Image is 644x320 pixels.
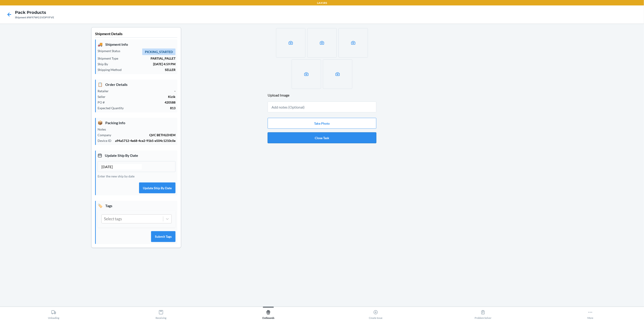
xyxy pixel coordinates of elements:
[98,100,108,105] p: PO #
[115,138,175,143] p: a94a5712-4e68-4ce2-91b5-e504c1210c0e
[98,62,112,66] p: Ship By
[268,92,376,98] header: Upload Image
[98,48,124,53] p: Shipment Status
[109,94,175,99] p: Kizik
[115,133,175,137] p: QVC BETHLEHEM
[48,308,59,319] div: Unloading
[142,48,175,55] span: PICKING_STARTED
[98,81,175,87] p: Order Details
[537,307,644,319] button: More
[104,216,122,222] div: Select tags
[112,62,175,66] p: [DATE] 4:59 PM
[268,132,376,143] button: Close Task
[98,138,115,143] p: Device ID
[98,94,109,99] p: Seller
[122,56,175,61] p: PARTIAL_PALLET
[98,67,125,72] p: Shipping Method
[98,106,127,110] p: Expected Quantity
[322,307,429,319] button: Create Issue
[139,182,175,193] button: Update Ship By Date
[112,89,175,93] p: -
[215,307,322,319] button: Outbounds
[15,10,54,15] h4: Pack Products
[98,152,175,158] p: Update Ship By Date
[98,203,103,209] span: 🏷️
[98,89,112,93] p: Retailer
[125,67,175,72] p: SELLER
[98,81,103,87] span: 📋
[98,56,122,61] p: Shipment Type
[98,127,110,132] p: Notes
[156,308,166,319] div: Receiving
[268,102,376,112] input: Add notes (Optional)
[108,100,175,105] p: 420588
[151,231,175,242] button: Submit Tags
[98,41,175,47] p: Shipment Info
[107,307,215,319] button: Receiving
[429,307,537,319] button: Problem Solver
[268,118,376,129] button: Take Photo
[317,1,327,5] p: LAX1RS
[98,203,175,209] p: Tags
[15,15,54,19] div: Shipment #W97WG1VDPYFVE
[369,308,382,319] div: Create Issue
[101,164,142,170] input: MM/DD/YYYY
[262,308,274,319] div: Outbounds
[127,106,175,110] p: 813
[98,120,103,126] span: 📦
[475,308,491,319] div: Problem Solver
[98,120,175,126] p: Packing Info
[98,41,103,47] span: 🚚
[587,308,593,319] div: More
[98,133,115,137] p: Company
[95,31,177,38] p: Shipment Details
[98,174,175,179] p: Enter the new ship by date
